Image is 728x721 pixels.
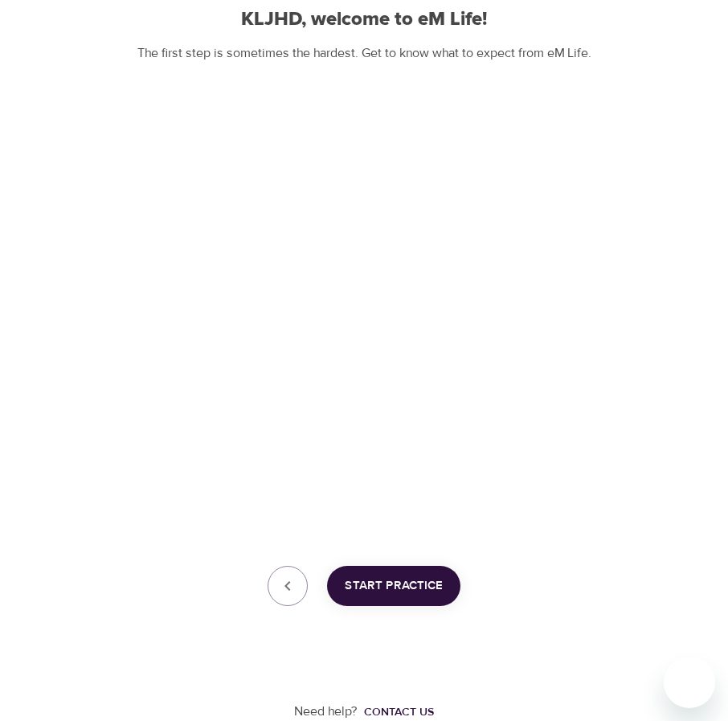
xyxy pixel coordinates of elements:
span: Start Practice [345,576,443,596]
div: Contact us [364,704,434,720]
h2: KLJHD, welcome to eM Life! [19,8,709,31]
p: The first step is sometimes the hardest. Get to know what to expect from eM Life. [19,44,709,63]
button: Start Practice [327,566,460,606]
p: Need help? [294,703,358,721]
a: Contact us [358,704,434,720]
iframe: Button to launch messaging window [664,657,715,708]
